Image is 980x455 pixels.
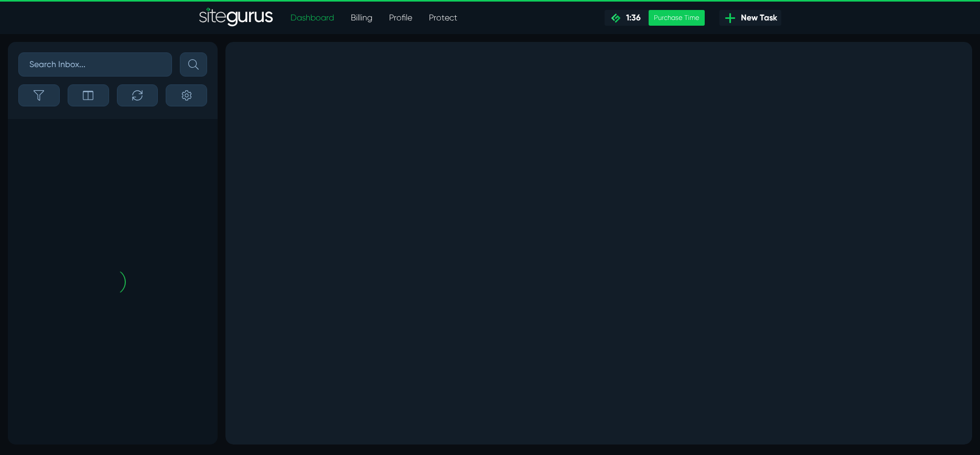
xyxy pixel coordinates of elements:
span: 1:36 [622,13,641,23]
input: Search Inbox... [18,52,172,77]
a: 1:36 Purchase Time [605,10,704,26]
a: SiteGurus [199,7,274,28]
div: Purchase Time [649,10,705,26]
a: Billing [342,7,381,28]
a: Dashboard [282,7,342,28]
a: Profile [381,7,421,28]
a: New Task [719,10,781,26]
span: New Task [737,12,777,24]
a: Protect [421,7,466,28]
img: Sitegurus Logo [199,7,274,28]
